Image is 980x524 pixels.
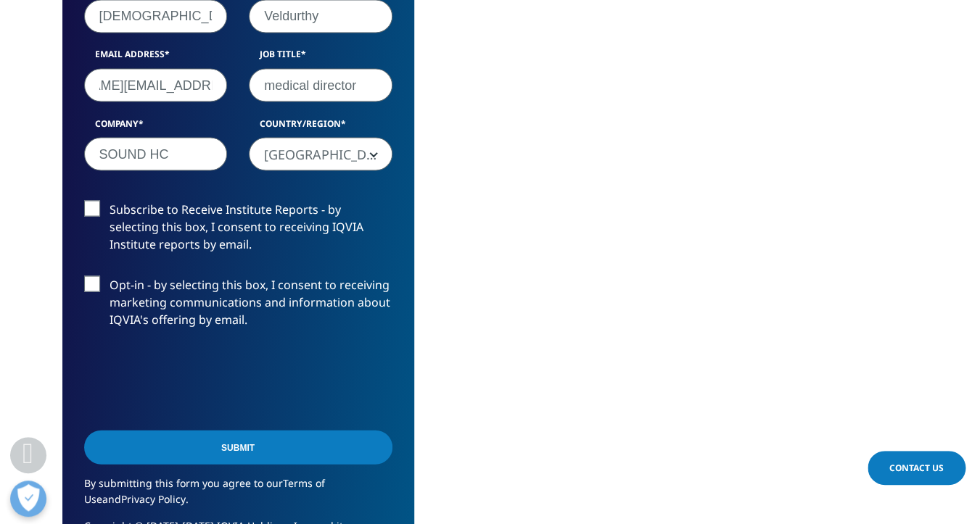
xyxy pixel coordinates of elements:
[84,48,228,68] label: Email Address
[868,451,965,485] a: Contact Us
[84,430,392,464] input: Submit
[84,351,305,407] iframe: reCAPTCHA
[250,138,392,171] span: United States
[249,137,392,170] span: United States
[84,117,228,137] label: Company
[10,481,46,517] button: Open Preferences
[121,491,186,505] a: Privacy Policy
[84,275,392,336] label: Opt-in - by selecting this box, I consent to receiving marketing communications and information a...
[249,117,392,137] label: Country/Region
[889,462,944,474] span: Contact Us
[84,475,392,517] p: By submitting this form you agree to our and .
[249,48,392,68] label: Job Title
[84,200,392,260] label: Subscribe to Receive Institute Reports - by selecting this box, I consent to receiving IQVIA Inst...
